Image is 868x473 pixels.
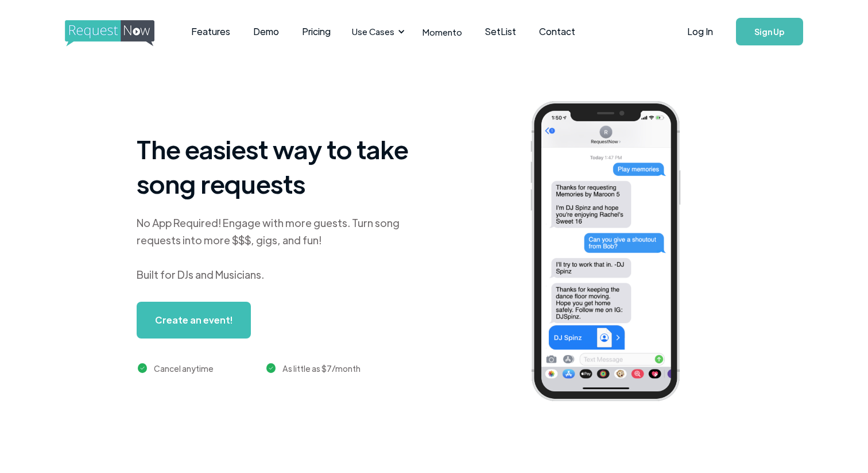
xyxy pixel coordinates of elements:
[676,11,724,52] a: Log In
[180,14,242,49] a: Features
[137,302,251,339] a: Create an event!
[65,20,176,47] img: requestnow logo
[517,93,711,413] img: iphone screenshot
[736,18,803,45] a: Sign Up
[528,14,587,49] a: Contact
[685,355,808,389] img: venmo screenshot
[345,14,408,49] div: Use Cases
[411,15,474,49] a: Momento
[290,14,342,49] a: Pricing
[138,363,148,373] img: green checkmark
[474,14,528,49] a: SetList
[65,20,151,43] a: home
[154,362,214,375] div: Cancel anytime
[352,25,394,38] div: Use Cases
[137,132,424,201] h1: The easiest way to take song requests
[282,362,361,375] div: As little as $7/month
[242,14,290,49] a: Demo
[266,363,276,373] img: green checkmark
[137,214,424,283] div: No App Required! Engage with more guests. Turn song requests into more $$$, gigs, and fun! Built ...
[685,391,808,425] img: contact card example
